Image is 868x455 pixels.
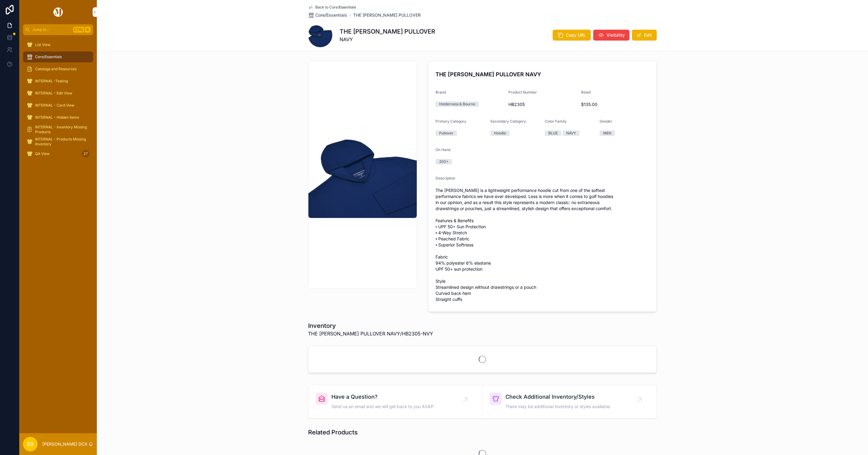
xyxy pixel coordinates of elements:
[23,24,93,35] button: Jump to...CtrlK
[505,393,611,401] span: Check Additional Inventory/Styles
[439,130,453,136] div: Pullover
[308,428,358,437] h1: Related Products
[566,32,586,38] span: Copy URL
[548,130,558,136] div: BLUE
[23,124,93,135] a: INTERNAL - Inventory Missing Products
[35,67,77,71] span: Catalogs and Resources
[600,119,612,124] span: Gender
[581,101,649,107] span: $135.00
[315,5,356,10] span: Back to Core/Essentials
[494,130,506,136] div: Hoodie
[593,30,630,41] button: Visibility
[315,12,347,18] span: Core/Essentials
[23,76,93,87] a: INTERNAL -Testing
[308,385,482,418] a: Have a Question?Send us an email and we will get back to you ASAP.
[566,130,576,136] div: NAVY
[23,100,93,111] a: INTERNAL - Card View
[331,393,435,401] span: Have a Question?
[581,90,591,94] span: Retail
[73,27,84,33] span: Ctrl
[27,440,34,448] span: ED
[35,125,87,134] span: INTERNAL - Inventory Missing Products
[439,159,449,164] div: 200+
[505,404,611,410] span: There may be additional inventory or styles available.
[35,79,68,84] span: INTERNAL -Testing
[23,64,93,74] a: Catalogs and Resources
[436,70,649,78] h4: THE [PERSON_NAME] PULLOVER NAVY
[23,136,93,147] a: INTERNAL - Products Missing Inventory
[308,12,347,18] a: Core/Essentials
[436,119,466,124] span: Primary Category
[632,30,657,41] button: Edit
[35,115,79,120] span: INTERNAL - Hidden Items
[308,330,433,337] span: THE [PERSON_NAME] PULLOVER NAVY/HB2305-NVY
[607,32,625,38] span: Visibility
[85,27,90,32] span: K
[308,131,417,218] img: HB2305_Jackson_Navy_PLACKET.jpg
[23,88,93,99] a: INTERNAL - Edit View
[23,39,93,50] a: List View
[308,5,356,10] a: Back to Core/Essentials
[35,151,50,156] span: QA View
[35,91,72,96] span: INTERNAL - Edit View
[545,119,567,124] span: Color Family
[35,42,51,47] span: List View
[490,119,526,124] span: Secondary Category
[32,27,71,32] span: Jump to...
[508,101,577,107] span: HB2305
[35,103,74,108] span: INTERNAL - Card View
[331,404,435,410] span: Send us an email and we will get back to you ASAP.
[439,101,475,107] div: Holderness & Bourne
[23,51,93,62] a: Core/Essentials
[23,148,93,159] a: QA View27
[35,137,87,147] span: INTERNAL - Products Missing Inventory
[508,90,537,94] span: Product Number
[340,36,435,43] span: NAVY
[42,441,87,447] p: [PERSON_NAME] DCX
[308,321,433,330] h1: Inventory
[35,54,62,59] span: Core/Essentials
[436,176,455,180] span: Description
[436,187,649,302] span: The [PERSON_NAME] is a lightweight performance hoodie cut from one of the softest performance fab...
[340,27,435,36] h1: THE [PERSON_NAME] PULLOVER
[553,30,591,41] button: Copy URL
[82,150,90,157] div: 27
[436,147,450,152] span: On Hand
[436,90,446,94] span: Brand
[482,385,656,418] a: Check Additional Inventory/StylesThere may be additional inventory or styles available.
[19,35,97,167] div: scrollable content
[52,7,64,17] img: App logo
[353,12,421,18] a: THE [PERSON_NAME] PULLOVER
[603,130,611,136] div: MEN
[23,112,93,123] a: INTERNAL - Hidden Items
